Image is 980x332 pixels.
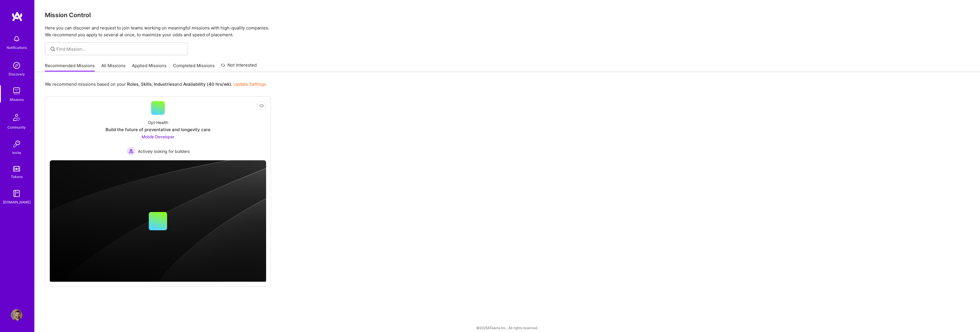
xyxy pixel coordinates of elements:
b: Roles [127,81,138,87]
b: Industries [154,81,175,87]
h3: Mission Control [45,11,970,19]
b: Skills [141,81,152,87]
a: Applied Missions [132,63,167,72]
p: We recommend missions based on your , , and . [45,81,266,87]
div: Notifications [7,45,27,51]
img: discovery [11,60,22,71]
a: All Missions [101,63,126,72]
div: Invite [12,150,21,156]
input: Find Mission... [56,46,184,52]
span: Actively looking for builders [138,148,190,154]
a: Recommended Missions [45,63,95,72]
div: Build the future of preventative and longevity care [106,127,211,133]
img: teamwork [11,85,22,97]
div: Community [7,124,26,130]
div: Tokens [11,174,23,180]
img: Invite [11,138,22,150]
a: Opt HealthBuild the future of preventative and longevity careMobile Developer Actively looking fo... [50,101,266,156]
a: User Avatar [9,309,24,321]
div: Discovery [9,71,25,77]
b: Availability (40 hrs/wk) [183,81,231,87]
a: Completed Missions [173,63,215,72]
img: guide book [11,188,22,199]
div: Missions [10,97,24,103]
i: icon EyeClosed [259,103,264,108]
a: Update Settings [233,81,266,87]
img: cover [50,160,266,282]
i: icon SearchGrey [50,46,56,52]
img: User Avatar [11,309,22,321]
img: tokens [13,166,20,171]
a: Not Interested [221,62,257,72]
img: Actively looking for builders [126,147,136,156]
span: Mobile Developer [142,134,174,139]
p: Here you can discover and request to join teams working on meaningful missions with high-quality ... [45,25,970,38]
img: bell [11,33,22,45]
div: Opt Health [148,119,168,125]
img: Community [10,111,23,124]
img: logo [11,11,23,22]
div: [DOMAIN_NAME] [3,199,31,205]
